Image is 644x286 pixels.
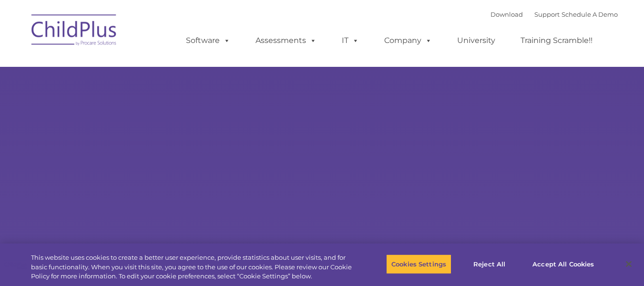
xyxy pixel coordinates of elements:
a: Training Scramble!! [511,31,602,50]
a: IT [332,31,368,50]
a: Download [491,11,523,18]
font: | [491,11,618,18]
a: Assessments [246,31,326,50]
button: Accept All Cookies [527,254,599,274]
a: Company [375,31,441,50]
div: This website uses cookies to create a better user experience, provide statistics about user visit... [31,253,354,281]
button: Reject All [460,254,519,274]
a: Software [176,31,240,50]
a: Schedule A Demo [562,11,618,18]
a: University [448,31,505,50]
img: ChildPlus by Procare Solutions [27,8,122,55]
a: Support [534,11,560,18]
button: Cookies Settings [386,254,451,274]
button: Close [618,254,639,275]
